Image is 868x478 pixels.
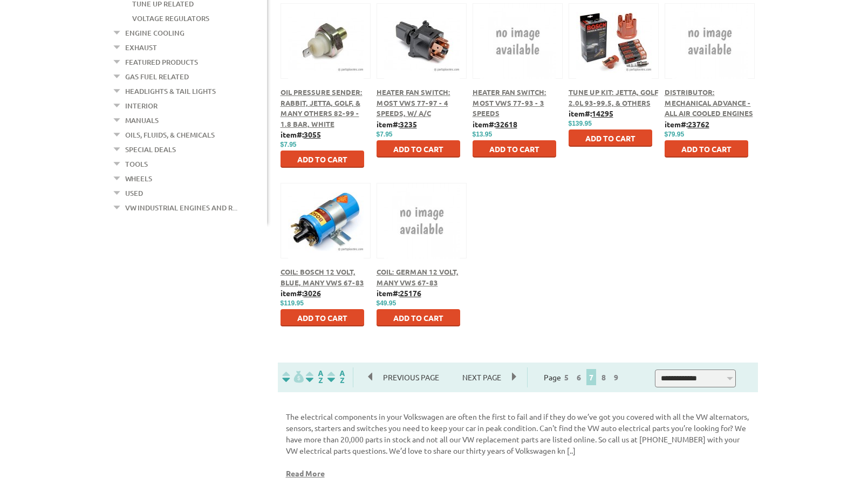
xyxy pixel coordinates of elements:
[281,141,297,148] span: $7.95
[125,172,152,186] a: Wheels
[377,140,460,158] button: Add to Cart
[377,119,417,129] b: item#:
[377,309,460,326] button: Add to Cart
[592,108,613,118] u: 14295
[599,372,609,382] a: 8
[282,371,304,383] img: filterpricelow.svg
[304,371,325,383] img: Sort by Headline
[125,99,158,113] a: Interior
[377,267,459,287] a: Coil: German 12 Volt, Many VWs 67-83
[681,144,732,154] span: Add to Cart
[125,55,198,69] a: Featured Products
[496,119,517,129] u: 32618
[400,119,417,129] u: 3235
[125,70,189,84] a: Gas Fuel Related
[574,372,584,382] a: 6
[286,468,325,478] a: Read More
[569,120,592,127] span: $139.95
[665,131,685,138] span: $79.95
[489,144,539,154] span: Add to Cart
[611,372,621,382] a: 9
[473,87,546,118] a: Heater Fan Switch: Most VWs 77-93 - 3 Speeds
[569,129,652,147] button: Add to Cart
[569,108,613,118] b: item#:
[452,372,512,382] a: Next Page
[473,119,517,129] b: item#:
[125,84,216,98] a: Headlights & Tail Lights
[286,411,750,456] p: The electrical components in your Volkswagen are often the first to fail and if they do we’ve got...
[325,371,347,383] img: Sort by Sales Rank
[125,201,237,215] a: VW Industrial Engines and R...
[372,369,450,385] span: Previous Page
[688,119,709,129] u: 23762
[125,186,143,200] a: Used
[473,131,493,138] span: $13.95
[665,140,748,158] button: Add to Cart
[368,372,452,382] a: Previous Page
[281,87,363,128] a: Oil Pressure Sender: Rabbit, Jetta, Golf, & Many Others 82-99 - 1.8 Bar, White
[400,288,421,298] u: 25176
[586,369,596,385] span: 7
[125,128,215,142] a: Oils, Fluids, & Chemicals
[377,299,397,307] span: $49.95
[665,87,753,118] a: Distributor: Mechanical Advance - All Air Cooled Engines
[304,288,321,298] u: 3026
[377,131,393,138] span: $7.95
[125,26,184,40] a: Engine Cooling
[569,87,658,107] a: Tune Up Kit: Jetta, Golf 2.0L 93-99.5, & Others
[132,11,209,25] a: Voltage Regulators
[665,119,709,129] b: item#:
[377,288,421,298] b: item#:
[281,299,304,307] span: $119.95
[125,40,157,54] a: Exhaust
[297,313,347,323] span: Add to Cart
[562,372,571,382] a: 5
[393,313,443,323] span: Add to Cart
[281,309,364,326] button: Add to Cart
[281,267,364,287] a: Coil: Bosch 12 Volt, Blue, Many VWs 67-83
[377,87,450,118] a: Heater Fan Switch: Most VWs 77-97 - 4 Speeds, w/ A/C
[281,151,364,168] button: Add to Cart
[125,142,176,156] a: Special Deals
[393,144,443,154] span: Add to Cart
[281,288,321,298] b: item#:
[125,157,148,171] a: Tools
[125,113,159,127] a: Manuals
[281,129,321,139] b: item#:
[297,154,347,164] span: Add to Cart
[304,129,321,139] u: 3055
[452,369,512,385] span: Next Page
[585,133,635,143] span: Add to Cart
[473,140,556,158] button: Add to Cart
[527,367,638,387] div: Page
